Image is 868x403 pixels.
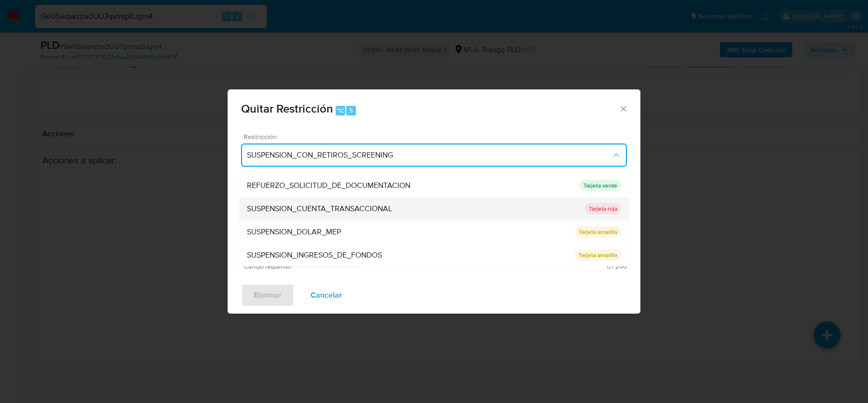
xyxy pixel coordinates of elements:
span: Restricción [244,133,629,140]
p: Tarjeta verde [580,180,621,191]
span: Quitar Restricción [241,100,333,117]
button: Cancelar [298,284,354,307]
p: Tarjeta amarilla [575,249,621,261]
span: Máximo 200 caracteres [435,263,627,270]
span: Campo requerido [244,263,435,270]
span: SUSPENSION_INGRESOS_DE_FONDOS [247,250,382,260]
span: Cancelar [311,285,342,306]
p: Tarjeta amarilla [575,226,621,238]
span: ⌥ [337,106,344,115]
span: 5 [349,106,353,115]
button: Cerrar ventana [619,104,627,113]
button: Restriction [241,144,627,167]
span: SUSPENSION_CON_RETIROS_SCREENING [247,150,611,160]
span: SUSPENSION_CUENTA_TRANSACCIONAL [247,204,392,214]
span: SUSPENSION_DOLAR_MEP [247,227,341,237]
span: REFUERZO_SOLICITUD_DE_DOCUMENTACION [247,181,410,190]
p: Tarjeta roja [585,203,621,215]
